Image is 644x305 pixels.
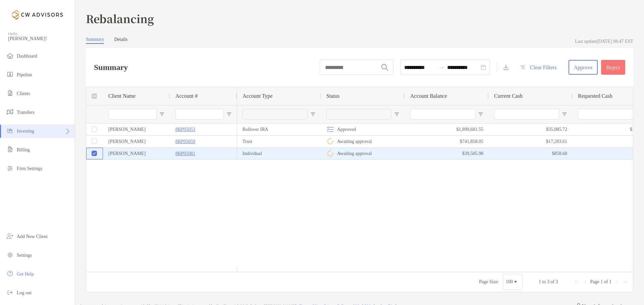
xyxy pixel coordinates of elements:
[6,288,14,296] img: logout icon
[326,125,334,133] img: icon status
[562,111,567,117] button: Open Filter Menu
[337,137,372,146] p: Awaiting approval
[578,109,643,120] input: Requested Cash Filter Input
[108,93,136,99] span: Client Name
[515,60,562,75] button: Clear Filters
[6,108,14,116] img: transfers icon
[326,149,334,157] img: icon status
[6,89,14,97] img: clients icon
[17,272,34,277] span: Get Help
[337,125,356,134] p: Approved
[503,274,523,290] div: Page Size
[86,37,104,44] a: Summary
[175,137,195,146] a: 8RP05059
[17,253,32,258] span: Settings
[17,147,30,152] span: Billing
[6,52,14,60] img: dashboard icon
[17,91,30,96] span: Clients
[159,111,165,117] button: Open Filter Menu
[614,279,620,285] div: Next Page
[237,136,321,147] div: Trust
[337,149,372,158] p: Awaiting approval
[405,136,489,147] div: $741,858.05
[405,124,489,135] div: $1,890,681.55
[539,279,541,284] span: 1
[439,65,444,70] span: to
[489,136,573,147] div: $17,203.61
[574,279,580,285] div: First Page
[237,124,321,135] div: Rollover IRA
[237,148,321,159] div: Individual
[6,232,14,240] img: add_new_client icon
[582,279,588,285] div: Previous Page
[547,279,549,284] span: 3
[494,109,559,120] input: Current Cash Filter Input
[108,109,157,120] input: Client Name Filter Input
[494,93,523,99] span: Current Cash
[17,110,34,115] span: Transfers
[590,279,599,284] span: Page
[8,36,71,42] span: [PERSON_NAME]!
[381,64,388,71] img: input icon
[17,290,32,295] span: Log out
[556,279,558,284] span: 3
[6,164,14,172] img: firm-settings icon
[17,129,34,134] span: Investing
[175,109,224,120] input: Account # Filter Input
[569,60,598,75] button: Approve
[479,279,499,285] div: Page Size:
[310,111,316,117] button: Open Filter Menu
[6,251,14,259] img: settings icon
[17,72,32,77] span: Pipeline
[114,37,127,44] a: Details
[226,111,232,117] button: Open Filter Menu
[520,65,525,69] img: button icon
[609,279,611,284] span: 1
[326,93,339,99] span: Status
[601,60,625,75] button: Reject
[394,111,399,117] button: Open Filter Menu
[6,127,14,135] img: investing icon
[575,39,633,44] div: Last update [DATE] 08:47 EST
[604,279,608,284] span: of
[478,111,483,117] button: Open Filter Menu
[6,145,14,153] img: billing icon
[439,65,444,70] span: swap-right
[6,270,14,278] img: get-help icon
[410,109,475,120] input: Account Balance Filter Input
[103,124,170,135] div: [PERSON_NAME]
[326,137,334,145] img: icon status
[243,93,273,99] span: Account Type
[175,125,195,134] a: 8RP05053
[103,136,170,147] div: [PERSON_NAME]
[542,279,546,284] span: to
[17,166,42,171] span: Firm Settings
[6,70,14,78] img: pipeline icon
[578,93,612,99] span: Requested Cash
[622,279,628,285] div: Last Page
[506,279,513,285] div: 100
[410,93,447,99] span: Account Balance
[405,148,489,159] div: $39,505.98
[489,148,573,159] div: $858.68
[550,279,554,284] span: of
[103,148,170,159] div: [PERSON_NAME]
[600,279,603,284] span: 1
[175,149,195,158] a: 8RP05081
[489,124,573,135] div: $35,085.72
[8,3,67,27] img: Zoe Logo
[175,93,198,99] span: Account #
[17,54,37,59] span: Dashboard
[86,11,633,26] h3: Rebalancing
[94,63,128,72] h2: Summary
[17,234,48,239] span: Add New Client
